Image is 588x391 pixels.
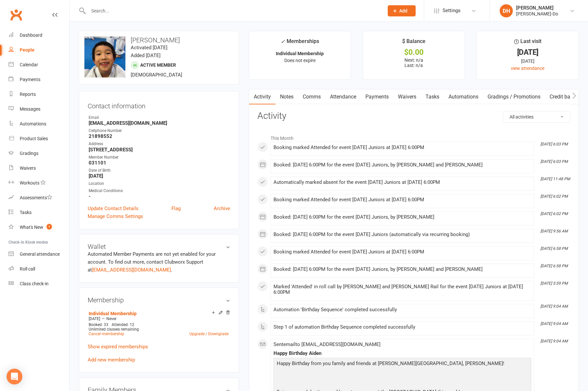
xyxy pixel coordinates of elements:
a: Dashboard [9,28,69,43]
h3: Membership [88,296,230,304]
strong: [DATE] [89,173,230,179]
p: Next: n/a Last: n/a [369,57,459,68]
span: Unlimited classes remaining [89,327,139,332]
a: Update Contact Details [88,205,139,212]
div: What's New [20,225,43,230]
li: This Month [257,131,570,142]
div: Booking marked Attended for event [DATE] Juniors at [DATE] 6:00PM [273,145,531,150]
div: Happy Birthday Aiden [273,351,531,356]
div: [PERSON_NAME]-Do [516,11,558,17]
div: Workouts [20,180,39,185]
strong: - [89,193,230,199]
a: Tasks [9,205,69,220]
div: Step 1 of automation Birthday Sequence completed successfully [273,324,531,330]
a: General attendance kiosk mode [9,247,69,262]
input: Search... [86,6,379,15]
span: ! [503,360,504,366]
a: view attendance [511,66,544,71]
div: Last visit [514,37,541,49]
a: Waivers [393,89,421,104]
a: People [9,43,69,57]
div: Booked: [DATE] 6:00PM for the event [DATE] Juniors, by [PERSON_NAME] and [PERSON_NAME] [273,267,531,272]
no-payment-system: Automated Member Payments are not yet enabled for your account. To find out more, contact Clubwor... [88,251,216,273]
a: Show expired memberships [88,344,148,350]
button: Add [388,5,416,16]
div: Location [89,181,230,187]
div: Calendar [20,62,38,67]
a: Manage Comms Settings [88,212,143,220]
strong: 21898552 [89,133,230,139]
div: Tasks [20,210,32,215]
div: Automatically marked absent for the event [DATE] Juniors at [DATE] 6:00PM [273,180,531,185]
a: Automations [9,117,69,131]
a: Roll call [9,262,69,276]
a: Waivers [9,161,69,176]
a: Archive [214,205,230,212]
a: [EMAIL_ADDRESS][DOMAIN_NAME] [92,267,171,273]
i: [DATE] 6:58 PM [540,246,568,251]
div: Messages [20,106,40,112]
div: Automations [20,121,46,126]
i: [DATE] 6:58 PM [540,264,568,268]
div: Dashboard [20,33,42,38]
span: Settings [443,3,461,18]
div: DH [500,4,513,17]
div: Automation 'Birthday Sequence' completed successfully [273,307,531,313]
p: Happy Birthday from you family and friends at [PERSON_NAME][GEOGRAPHIC_DATA], [PERSON_NAME] [275,359,530,369]
h3: Activity [257,111,570,121]
span: Active member [140,62,176,68]
h3: Contact information [88,100,230,110]
strong: Individual Membership [276,51,324,56]
div: Address [89,141,230,147]
div: Booking marked Attended for event [DATE] Juniors at [DATE] 6:00PM [273,249,531,255]
div: General attendance [20,251,60,257]
div: — [87,316,230,321]
a: Product Sales [9,131,69,146]
a: Credit balance [545,89,587,104]
div: Memberships [281,37,319,49]
div: $ Balance [402,37,425,49]
a: Clubworx [8,7,24,23]
a: Assessments [9,190,69,205]
a: Messages [9,102,69,117]
div: Class check-in [20,281,49,286]
div: Medical Conditions [89,188,230,194]
div: Booked: [DATE] 6:00PM for the event [DATE] Juniors, by [PERSON_NAME] and [PERSON_NAME] [273,162,531,168]
time: Added [DATE] [131,53,161,58]
div: Date of Birth [89,167,230,174]
a: Payments [9,72,69,87]
strong: 031101 [89,160,230,166]
span: [DATE] [89,316,100,321]
a: Workouts [9,176,69,190]
div: Email [89,115,230,121]
a: Payments [361,89,393,104]
div: Waivers [20,165,36,171]
i: [DATE] 6:02 PM [540,194,568,199]
span: Sent email to [EMAIL_ADDRESS][DOMAIN_NAME] [273,341,381,347]
span: Attended: 12 [112,322,134,327]
a: Automations [444,89,483,104]
a: Flag [171,205,181,212]
div: [DATE] [483,57,573,65]
div: Roll call [20,266,35,272]
i: [DATE] 9:04 AM [540,339,568,343]
a: Cancel membership [89,332,124,336]
span: Never [106,316,117,321]
a: Class kiosk mode [9,276,69,291]
div: Booked: [DATE] 6:00PM for the event [DATE] Juniors (automatically via recurring booking) [273,232,531,237]
i: [DATE] 6:02 PM [540,211,568,216]
a: Activity [249,89,275,104]
i: [DATE] 11:48 PM [540,177,570,181]
div: $0.00 [369,49,459,56]
a: Upgrade / Downgrade [189,332,229,336]
a: Calendar [9,57,69,72]
div: Member Number [89,154,230,161]
i: [DATE] 9:56 AM [540,229,568,233]
a: Gradings [9,146,69,161]
a: Notes [275,89,298,104]
span: Does not expire [284,58,316,63]
img: image1679277323.png [84,36,125,77]
strong: [EMAIL_ADDRESS][DOMAIN_NAME] [89,120,230,126]
i: [DATE] 6:03 PM [540,142,568,146]
div: Reports [20,92,36,97]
